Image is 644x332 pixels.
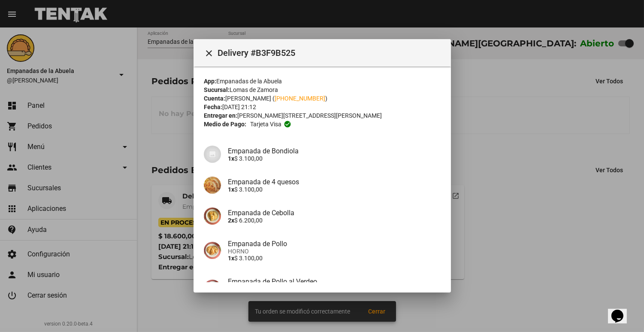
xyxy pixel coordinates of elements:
[204,146,221,163] img: 07c47add-75b0-4ce5-9aba-194f44787723.jpg
[228,240,441,248] h4: Empanada de Pollo
[228,217,234,224] b: 2x
[218,46,444,60] span: Delivery #B3F9B525
[204,207,221,225] img: 4c2ccd53-78ad-4b11-8071-b758d1175bd1.jpg
[204,280,221,297] img: b535b57a-eb23-4682-a080-b8c53aa6123f.jpg
[228,209,441,217] h4: Empanada de Cebolla
[204,104,222,110] strong: Fecha:
[275,95,325,102] a: [PHONE_NUMBER]
[204,103,441,111] div: [DATE] 21:12
[228,155,441,162] p: $ 3.100,00
[228,186,234,193] b: 1x
[204,77,441,85] div: Empanadas de la Abuela
[228,178,441,186] h4: Empanada de 4 quesos
[228,217,441,224] p: $ 6.200,00
[228,255,441,262] p: $ 3.100,00
[204,85,441,94] div: Lomas de Zamora
[204,120,246,128] strong: Medio de Pago:
[204,78,216,85] strong: App:
[200,44,218,61] button: Cerrar
[204,177,221,194] img: 363ca94e-5ed4-4755-8df0-ca7d50f4a994.jpg
[204,86,230,93] strong: Sucursal:
[228,186,441,193] p: $ 3.100,00
[228,255,234,262] b: 1x
[283,120,291,128] mat-icon: check_circle
[228,277,441,286] h4: Empanada de Pollo al Verdeo
[204,242,221,259] img: 10349b5f-e677-4e10-aec3-c36b893dfd64.jpg
[204,49,214,59] mat-icon: Cerrar
[228,147,441,155] h4: Empanada de Bondiola
[204,111,441,120] div: [PERSON_NAME][STREET_ADDRESS][PERSON_NAME]
[228,155,234,162] b: 1x
[250,120,281,128] span: Tarjeta visa
[204,112,237,119] strong: Entregar en:
[608,298,635,323] iframe: chat widget
[204,94,441,103] div: [PERSON_NAME] ( )
[204,95,225,102] strong: Cuenta:
[228,248,441,255] span: HORNO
